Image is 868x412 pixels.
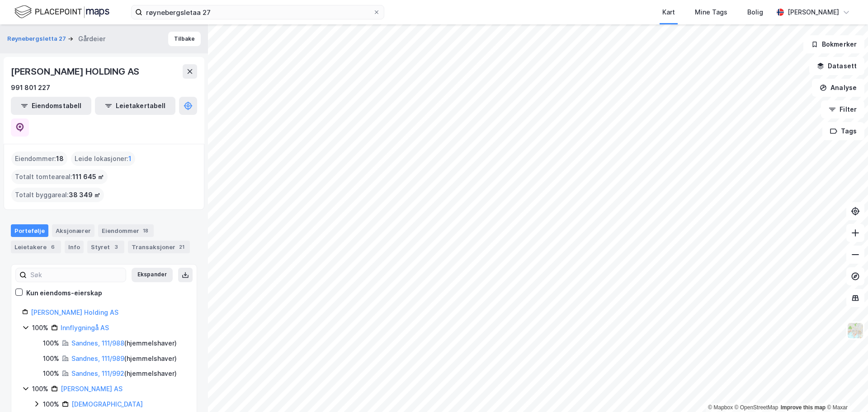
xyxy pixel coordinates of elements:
div: Leietakere [11,241,61,253]
a: Sandnes, 111/992 [71,369,124,377]
button: Filter [821,100,864,118]
div: 100% [43,399,59,410]
div: Styret [87,241,124,253]
div: Info [65,241,84,253]
div: 3 [112,242,121,251]
div: Totalt tomteareal : [11,170,108,184]
a: Sandnes, 111/989 [71,355,124,362]
button: Tags [822,122,864,140]
div: ( hjemmelshaver ) [71,338,177,349]
button: Datasett [809,57,864,75]
span: 38 349 ㎡ [69,189,100,200]
div: 100% [32,384,48,394]
div: Eiendommer : [11,152,67,166]
div: Portefølje [11,224,48,237]
div: Leide lokasjoner : [71,152,135,166]
div: Totalt byggareal : [11,188,104,202]
iframe: Chat Widget [823,369,868,412]
div: 18 [141,226,150,235]
span: 18 [56,153,64,164]
div: Kart [662,7,675,18]
div: [PERSON_NAME] HOLDING AS [11,64,141,79]
button: Tilbake [168,32,201,46]
a: Innflygningå AS [61,324,109,331]
div: 100% [43,368,59,379]
a: [PERSON_NAME] AS [61,385,123,393]
div: Transaksjoner [128,241,190,253]
div: Bolig [747,7,763,18]
div: ( hjemmelshaver ) [71,353,177,364]
button: Eiendomstabell [11,97,91,115]
button: Bokmerker [803,35,864,53]
div: Eiendommer [98,224,154,237]
span: 111 645 ㎡ [72,171,104,182]
button: Leietakertabell [95,97,175,115]
button: Analyse [812,79,864,97]
a: Mapbox [708,404,733,411]
a: OpenStreetMap [735,404,778,411]
img: logo.f888ab2527a4732fd821a326f86c7f29.svg [14,4,109,20]
a: Improve this map [781,404,826,411]
input: Søk på adresse, matrikkel, gårdeiere, leietakere eller personer [142,5,373,19]
a: [PERSON_NAME] Holding AS [31,308,118,316]
div: [PERSON_NAME] [788,7,839,18]
div: Aksjonærer [52,224,94,237]
span: 1 [128,153,132,164]
div: 100% [43,353,59,364]
div: Gårdeier [78,33,105,44]
input: Søk [27,268,126,282]
div: 100% [32,322,48,333]
button: Røynebergsletta 27 [7,34,68,43]
div: 991 801 227 [11,82,50,93]
div: ( hjemmelshaver ) [71,368,177,379]
div: Kun eiendoms-eierskap [26,288,102,298]
div: 6 [48,242,57,251]
div: 100% [43,338,59,349]
div: 21 [177,242,186,251]
a: Sandnes, 111/988 [71,339,124,347]
button: Ekspander [132,268,173,282]
div: Mine Tags [695,7,727,18]
img: Z [847,322,864,339]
